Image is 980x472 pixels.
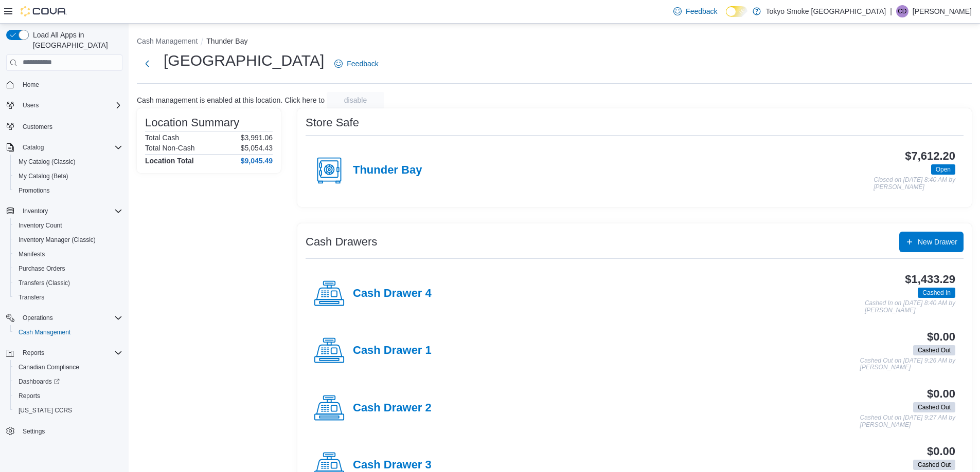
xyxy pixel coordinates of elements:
[19,221,62,230] span: Inventory Count
[23,81,39,89] span: Home
[14,248,49,260] a: Manifests
[14,326,122,338] span: Cash Management
[14,248,122,260] span: Manifests
[137,36,972,48] nav: An example of EuiBreadcrumbs
[19,236,96,244] span: Inventory Manager (Classic)
[865,300,955,314] p: Cashed In on [DATE] 8:40 AM by [PERSON_NAME]
[927,331,955,343] h3: $0.00
[10,276,127,290] button: Transfers (Classic)
[164,50,324,71] h1: [GEOGRAPHIC_DATA]
[19,120,122,133] span: Customers
[19,172,68,180] span: My Catalog (Beta)
[2,77,127,92] button: Home
[19,293,44,301] span: Transfers
[14,404,76,417] a: [US_STATE] CCRS
[2,140,127,155] button: Catalog
[14,291,122,304] span: Transfers
[10,403,127,418] button: [US_STATE] CCRS
[19,186,50,195] span: Promotions
[14,170,122,182] span: My Catalog (Beta)
[2,424,127,439] button: Settings
[14,361,83,373] a: Canadian Compliance
[860,357,955,371] p: Cashed Out on [DATE] 9:26 AM by [PERSON_NAME]
[860,414,955,428] p: Cashed Out on [DATE] 9:27 AM by [PERSON_NAME]
[14,277,122,289] span: Transfers (Classic)
[19,328,70,336] span: Cash Management
[14,390,44,402] a: Reports
[241,134,273,142] p: $3,991.06
[206,37,247,45] button: Thunder Bay
[353,402,432,415] h4: Cash Drawer 2
[10,389,127,403] button: Reports
[19,347,48,359] button: Reports
[913,5,972,17] p: [PERSON_NAME]
[353,459,432,472] h4: Cash Drawer 3
[327,92,384,108] button: disable
[927,445,955,458] h3: $0.00
[10,247,127,261] button: Manifests
[14,390,122,402] span: Reports
[874,177,955,191] p: Closed on [DATE] 8:40 AM by [PERSON_NAME]
[2,346,127,360] button: Reports
[14,219,66,232] a: Inventory Count
[137,53,157,74] button: Next
[726,6,747,17] input: Dark Mode
[19,425,122,438] span: Settings
[14,184,54,197] a: Promotions
[330,53,382,74] a: Feedback
[896,5,908,17] div: Corey Despres
[14,277,74,289] a: Transfers (Classic)
[899,232,964,252] button: New Drawer
[2,311,127,325] button: Operations
[10,233,127,247] button: Inventory Manager (Classic)
[23,143,44,152] span: Catalog
[145,157,194,165] h4: Location Total
[918,288,955,298] span: Cashed In
[19,377,60,386] span: Dashboards
[19,347,122,359] span: Reports
[931,164,955,175] span: Open
[241,144,273,152] p: $5,054.43
[23,314,53,322] span: Operations
[23,123,52,131] span: Customers
[10,290,127,305] button: Transfers
[6,73,122,465] nav: Complex example
[14,219,122,232] span: Inventory Count
[766,5,886,17] p: Tokyo Smoke [GEOGRAPHIC_DATA]
[10,325,127,339] button: Cash Management
[19,205,122,217] span: Inventory
[2,119,127,134] button: Customers
[137,37,198,45] button: Cash Management
[14,375,122,388] span: Dashboards
[14,156,80,168] a: My Catalog (Classic)
[913,402,955,412] span: Cashed Out
[918,346,951,355] span: Cashed Out
[19,141,48,154] button: Catalog
[353,344,432,357] h4: Cash Drawer 1
[14,291,48,304] a: Transfers
[306,117,359,129] h3: Store Safe
[14,234,100,246] a: Inventory Manager (Classic)
[21,6,67,16] img: Cova
[14,326,75,338] a: Cash Management
[890,5,892,17] p: |
[10,261,127,276] button: Purchase Orders
[10,183,127,198] button: Promotions
[19,363,79,371] span: Canadian Compliance
[913,345,955,355] span: Cashed Out
[14,375,64,388] a: Dashboards
[898,5,906,17] span: CD
[306,236,377,248] h3: Cash Drawers
[10,218,127,233] button: Inventory Count
[918,460,951,469] span: Cashed Out
[19,425,49,438] a: Settings
[918,403,951,412] span: Cashed Out
[145,117,239,129] h3: Location Summary
[10,155,127,169] button: My Catalog (Classic)
[347,59,378,69] span: Feedback
[927,388,955,400] h3: $0.00
[918,237,957,247] span: New Drawer
[922,288,951,297] span: Cashed In
[344,95,367,105] span: disable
